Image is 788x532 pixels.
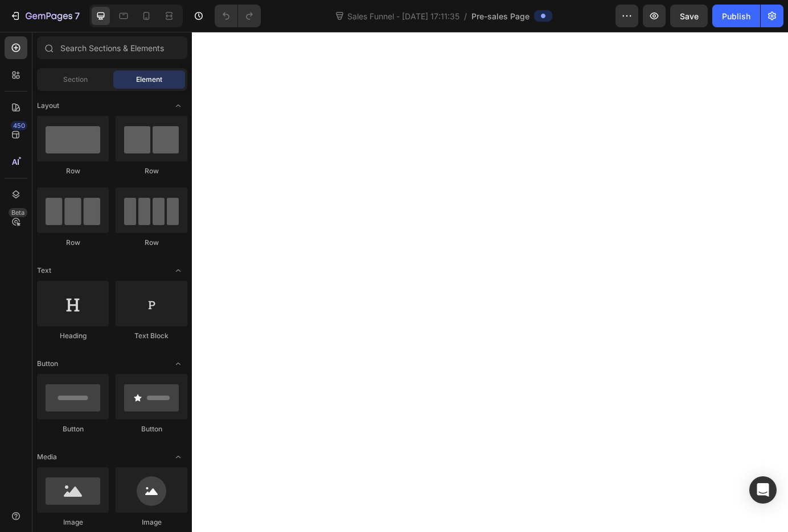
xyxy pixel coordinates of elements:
[37,359,58,369] span: Button
[722,10,750,22] div: Publish
[37,517,109,527] div: Image
[215,5,261,27] div: Undo/Redo
[116,238,187,248] div: Row
[37,166,109,176] div: Row
[116,517,187,527] div: Image
[116,166,187,176] div: Row
[37,452,57,462] span: Media
[11,121,27,130] div: 450
[670,5,708,27] button: Save
[464,10,467,22] span: /
[169,448,187,466] span: Toggle open
[37,424,109,434] div: Button
[75,9,80,23] p: 7
[116,331,187,341] div: Text Block
[37,238,109,248] div: Row
[5,5,85,27] button: 7
[680,11,699,21] span: Save
[37,36,187,59] input: Search Sections & Elements
[37,331,109,341] div: Heading
[136,74,162,85] span: Element
[712,5,760,27] button: Publish
[749,476,777,504] div: Open Intercom Messenger
[192,32,788,532] iframe: Design area
[9,208,27,217] div: Beta
[169,355,187,373] span: Toggle open
[37,265,51,276] span: Text
[471,10,530,22] span: Pre-sales Page
[169,97,187,115] span: Toggle open
[63,74,88,85] span: Section
[116,424,187,434] div: Button
[37,101,59,111] span: Layout
[169,261,187,280] span: Toggle open
[345,10,462,22] span: Sales Funnel - [DATE] 17:11:35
